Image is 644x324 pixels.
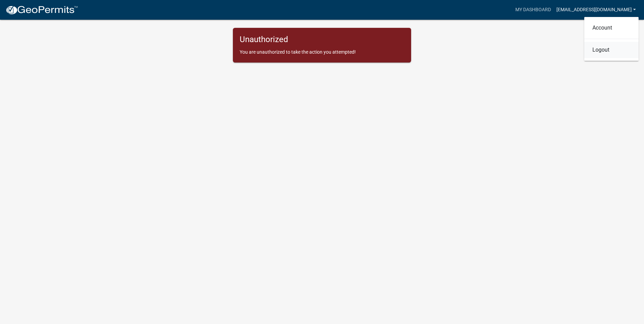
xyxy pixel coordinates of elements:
[584,17,639,61] div: [EMAIL_ADDRESS][DOMAIN_NAME]
[554,3,639,16] a: [EMAIL_ADDRESS][DOMAIN_NAME]
[240,49,404,56] p: You are unauthorized to take the action you attempted!
[584,20,639,36] a: Account
[584,42,639,58] a: Logout
[240,35,404,44] h5: Unauthorized
[513,3,554,16] a: My Dashboard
